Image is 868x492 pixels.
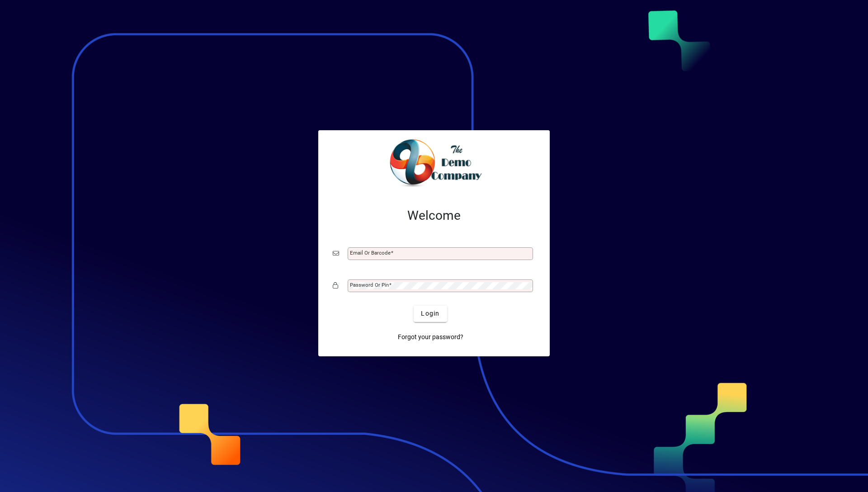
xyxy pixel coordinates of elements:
span: Login [421,309,439,318]
mat-label: Password or Pin [350,282,389,288]
a: Forgot your password? [394,329,467,345]
h2: Welcome [333,208,535,223]
mat-label: Email or Barcode [350,250,391,256]
button: Login [414,306,447,322]
span: Forgot your password? [398,332,463,342]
